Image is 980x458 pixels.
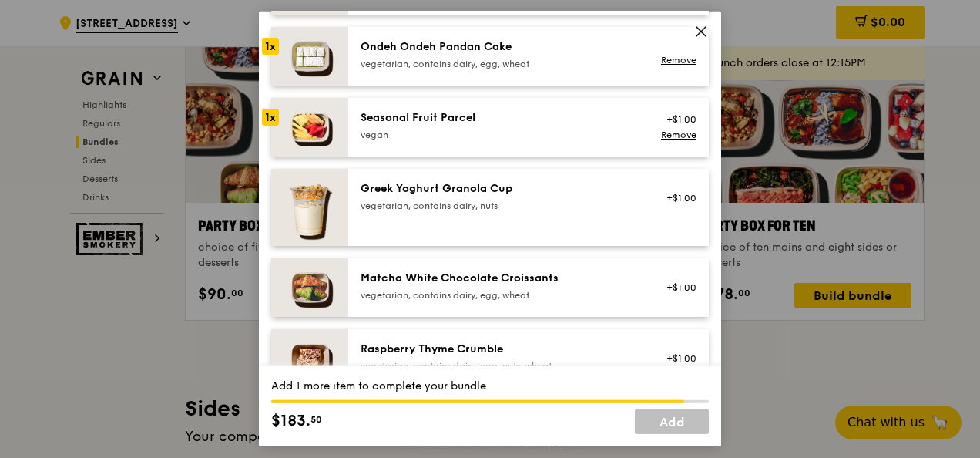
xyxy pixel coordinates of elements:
[310,413,322,426] span: 50
[656,281,696,294] div: +$1.00
[661,130,696,140] a: Remove
[656,352,696,365] div: +$1.00
[271,98,348,157] img: daily_normal_Seasonal_Fruit_Parcel__Horizontal_.jpg
[361,200,637,212] div: vegetarian, contains dairy, nuts
[262,38,279,55] div: 1x
[271,258,348,317] img: daily_normal_Matcha_White_Chocolate_Croissants-HORZ.jpg
[635,409,709,434] a: Add
[361,39,637,55] div: Ondeh Ondeh Pandan Cake
[262,109,279,126] div: 1x
[361,289,637,301] div: vegetarian, contains dairy, egg, wheat
[361,360,637,372] div: vegetarian, contains dairy, egg, nuts, wheat
[271,169,348,246] img: daily_normal_Greek_Yoghurt_Granola_Cup.jpeg
[271,409,310,433] span: $183.
[661,55,696,66] a: Remove
[361,129,637,141] div: vegan
[656,113,696,126] div: +$1.00
[361,342,637,357] div: Raspberry Thyme Crumble
[361,271,637,286] div: Matcha White Chocolate Croissants
[361,110,637,126] div: Seasonal Fruit Parcel
[656,192,696,204] div: +$1.00
[361,58,637,70] div: vegetarian, contains dairy, egg, wheat
[271,329,348,388] img: daily_normal_Raspberry_Thyme_Crumble__Horizontal_.jpg
[271,379,709,394] div: Add 1 more item to complete your bundle
[361,181,637,197] div: Greek Yoghurt Granola Cup
[271,27,348,86] img: daily_normal_Ondeh_Ondeh_Pandan_Cake-HORZ.jpg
